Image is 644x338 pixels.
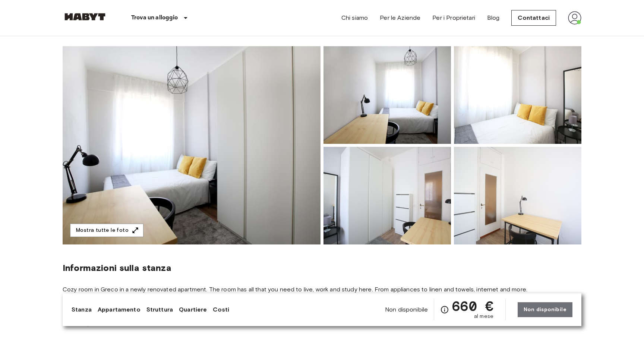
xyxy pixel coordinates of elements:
span: Non disponibile [385,306,428,314]
span: al mese [474,313,493,320]
svg: Verifica i dettagli delle spese nella sezione 'Riassunto dei Costi'. Si prega di notare che gli s... [440,305,449,314]
a: Stanza [72,305,92,314]
a: Appartamento [98,305,141,314]
p: Trova un alloggio [131,13,178,22]
span: Informazioni sulla stanza [63,262,581,274]
img: Picture of unit IT-14-055-002-06H [323,46,451,144]
button: Mostra tutte le foto [70,224,143,237]
img: Habyt [63,13,107,20]
img: avatar [568,11,581,25]
a: Costi [213,305,229,314]
span: 660 € [452,299,493,313]
a: Per i Proprietari [432,13,475,22]
a: Per le Aziende [380,13,420,22]
span: Cozy room in Greco in a newly renovated apartment. The room has all that you need to live, work a... [63,285,581,294]
img: Marketing picture of unit IT-14-055-002-06H [63,46,321,244]
a: Blog [487,13,500,22]
a: Quartiere [179,305,207,314]
img: Picture of unit IT-14-055-002-06H [454,147,581,244]
img: Picture of unit IT-14-055-002-06H [454,46,581,144]
a: Contattaci [511,10,556,26]
img: Picture of unit IT-14-055-002-06H [323,147,451,244]
a: Struttura [146,305,173,314]
a: Chi siamo [341,13,368,22]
